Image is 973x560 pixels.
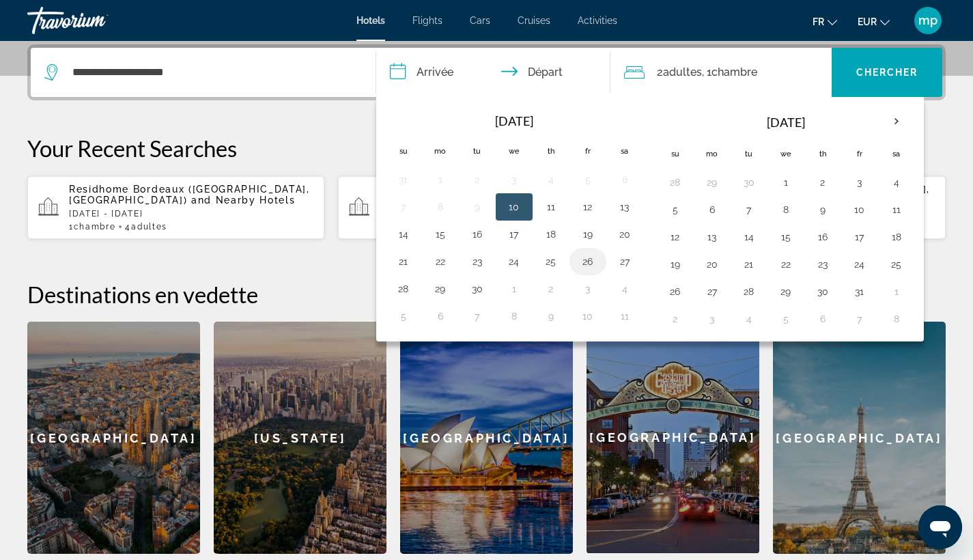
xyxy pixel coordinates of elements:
p: Your Recent Searches [27,135,946,162]
button: Day 8 [503,307,525,326]
button: Day 23 [466,252,488,271]
button: Day 26 [664,282,686,301]
button: Day 18 [886,227,907,247]
button: Day 19 [664,255,686,274]
button: Day 11 [540,197,562,216]
a: [GEOGRAPHIC_DATA] [587,322,759,554]
button: Day 8 [775,200,797,219]
a: Travorium [27,3,164,38]
button: Day 22 [775,255,797,274]
button: Day 10 [849,200,871,219]
span: Chercher [856,67,918,78]
button: Day 1 [429,170,451,189]
div: [GEOGRAPHIC_DATA] [773,322,946,554]
button: Day 30 [812,282,834,301]
button: Day 9 [466,197,488,216]
button: Day 26 [577,252,599,271]
iframe: Bouton de lancement de la fenêtre de messagerie [918,505,962,549]
button: Day 8 [886,309,907,328]
button: Day 12 [664,227,686,247]
button: Day 9 [812,200,834,219]
div: [US_STATE] [214,322,386,554]
button: Change language [813,12,837,31]
button: Day 7 [393,197,414,216]
th: [DATE] [422,106,606,136]
span: fr [813,16,824,27]
button: Day 20 [701,255,723,274]
span: Adultes [663,66,702,79]
button: Day 11 [614,307,636,326]
button: Day 17 [849,227,871,247]
button: Day 28 [738,282,760,301]
button: Day 5 [775,309,797,328]
button: Day 10 [577,307,599,326]
a: Flights [412,15,442,26]
button: Day 4 [540,170,562,189]
button: Next month [878,106,915,137]
button: Day 14 [393,225,414,244]
div: [GEOGRAPHIC_DATA] [587,322,759,553]
button: Day 5 [393,307,414,326]
button: Day 1 [886,282,907,301]
button: Day 2 [664,309,686,328]
a: Hotels [356,15,385,26]
button: Day 4 [738,309,760,328]
button: Day 16 [466,225,488,244]
button: Day 3 [503,170,525,189]
button: Residhome Bordeaux ([GEOGRAPHIC_DATA], [GEOGRAPHIC_DATA]) and Nearby Hotels[DATE] - [DATE]1Chambr... [27,176,324,240]
button: Day 18 [540,225,562,244]
button: Day 1 [503,279,525,298]
button: Day 5 [577,170,599,189]
button: Day 7 [466,307,488,326]
button: Day 21 [393,252,414,271]
span: Chambre [74,222,116,232]
a: [GEOGRAPHIC_DATA] [27,322,200,554]
button: Day 15 [775,227,797,247]
button: Day 27 [701,282,723,301]
button: Day 3 [701,309,723,328]
span: 1 [69,222,115,232]
button: Residhome Bordeaux ([GEOGRAPHIC_DATA], [GEOGRAPHIC_DATA]) and Nearby Hotels[DATE] - [DATE]1Chambr... [338,176,635,240]
button: Day 6 [429,307,451,326]
span: 4 [125,222,167,232]
button: Day 7 [849,309,871,328]
button: Day 16 [812,227,834,247]
button: Day 22 [429,252,451,271]
button: Day 25 [886,255,907,274]
p: [DATE] - [DATE] [69,209,313,219]
div: [GEOGRAPHIC_DATA] [400,322,573,554]
button: Day 28 [664,173,686,192]
button: Day 28 [393,279,414,298]
button: Day 1 [775,173,797,192]
button: Day 19 [577,225,599,244]
button: Day 2 [540,279,562,298]
button: Day 7 [738,200,760,219]
span: mp [918,14,937,27]
span: and Nearby Hotels [191,195,296,206]
span: Adultes [131,222,167,232]
button: Day 4 [614,279,636,298]
button: Day 29 [429,279,451,298]
button: Day 29 [775,282,797,301]
button: Day 6 [701,200,723,219]
button: Day 3 [849,173,871,192]
button: Day 23 [812,255,834,274]
button: Day 31 [393,170,414,189]
button: Day 12 [577,197,599,216]
button: Day 15 [429,225,451,244]
button: Chercher [832,48,942,97]
button: Day 20 [614,225,636,244]
a: Cruises [518,15,550,26]
button: Day 25 [540,252,562,271]
button: Day 27 [614,252,636,271]
button: Check in and out dates [376,48,611,97]
button: Day 21 [738,255,760,274]
button: Day 31 [849,282,871,301]
span: EUR [858,16,877,27]
button: User Menu [910,6,946,35]
button: Day 3 [577,279,599,298]
a: Cars [470,15,490,26]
